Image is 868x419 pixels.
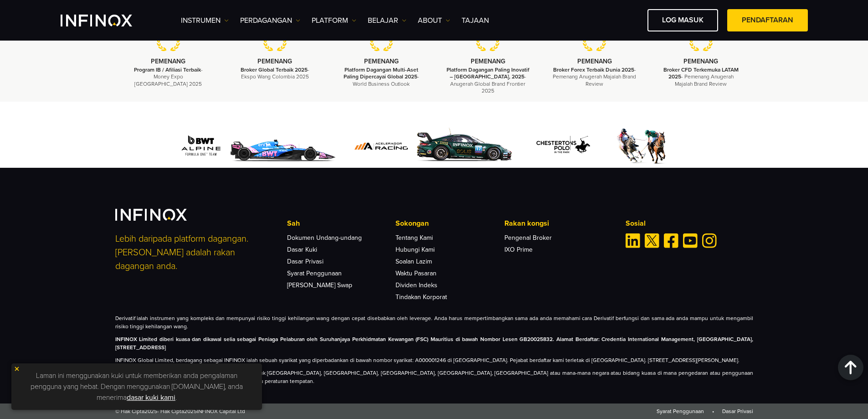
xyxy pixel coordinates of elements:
a: Log masuk [647,9,718,31]
a: Soalan Lazim [395,258,432,265]
a: [PERSON_NAME] Swap [287,281,352,289]
strong: PEMENANG [257,57,292,65]
a: Pendaftaran [727,9,808,31]
p: - Pemenang Anugerah Majalah Brand Review [553,67,637,88]
a: Dokumen Undang-undang [287,234,362,242]
a: dasar kuki kami [127,393,175,402]
strong: Program IB / Afiliasi Terbaik [134,67,201,73]
a: ABOUT [418,15,450,26]
a: PLATFORM [312,15,356,26]
strong: Broker Global Terbaik 2025 [241,67,308,73]
strong: Platform Dagangan Multi-Aset Paling Dipercayai Global 2025 [344,67,418,80]
p: - World Business Outlook [339,67,423,88]
a: Linkedin [626,233,640,248]
p: - Money Expo [GEOGRAPHIC_DATA] 2025 [127,67,211,88]
span: • [705,408,721,414]
p: Lebih daripada platform dagangan. [PERSON_NAME] adalah rakan dagangan anda. [115,232,275,273]
a: Syarat Penggunaan [287,269,342,277]
a: Tentang Kami [395,234,433,242]
p: - Anugerah Global Brand Frontier 2025 [446,67,530,94]
a: Syarat Penggunaan [657,408,704,414]
strong: PEMENANG [471,57,505,65]
strong: PEMENANG [364,57,399,65]
a: Youtube [683,233,698,248]
p: - Pemenang Anugerah Majalah Brand Review [659,67,743,88]
strong: PEMENANG [577,57,612,65]
a: Twitter [645,233,659,248]
p: - Ekspo Wang Colombia 2025 [233,67,317,80]
p: Derivatif ialah instrumen yang kompleks dan mempunyai risiko tinggi kehilangan wang dengan cepat ... [115,314,753,331]
p: INFINOX Global Limited, berdagang sebagai INFINOX ialah sebuah syarikat yang diperbadankan di baw... [115,356,753,364]
span: © Hak Cipta - Hak Cipta INFINOX Capital Ltd [115,407,245,415]
a: Tindakan Korporat [395,293,447,301]
p: Rakan kongsi [504,218,613,229]
a: Pengenal Broker [504,234,552,242]
a: Dasar Privasi [287,258,324,265]
p: Laman ini menggunakan kuki untuk memberikan anda pengalaman pengguna yang hebat. Dengan menggunak... [16,368,257,405]
a: Belajar [368,15,406,26]
a: Facebook [664,233,678,248]
strong: PEMENANG [151,57,185,65]
a: Waktu Pasaran [395,269,437,277]
span: 2025 [184,408,197,414]
a: Instrumen [181,15,229,26]
a: Dasar Privasi [722,408,753,414]
img: yellow close icon [14,366,20,372]
strong: Broker CFD Terkemuka LATAM 2025 [663,67,739,80]
a: Hubungi Kami [395,246,435,253]
p: Maklumat di laman web ini tidak ditujukan kepada penduduk [GEOGRAPHIC_DATA], [GEOGRAPHIC_DATA], [... [115,369,753,385]
span: 2025 [144,408,157,414]
strong: Broker Forex Terbaik Dunia 2025 [553,67,634,73]
a: Instagram [702,233,717,248]
a: Dasar Kuki [287,246,317,253]
a: IXO Prime [504,246,533,253]
p: Sosial [626,218,753,229]
a: Dividen Indeks [395,281,437,289]
a: INFINOX Logo [61,15,154,26]
a: Tajaan [462,15,489,26]
p: Sokongan [395,218,504,229]
p: Sah [287,218,395,229]
strong: INFINOX Limited diberi kuasa dan dikawal selia sebagai Peniaga Pelaburan oleh Suruhanjaya Perkhid... [115,336,753,351]
strong: Platform Dagangan Paling Inovatif – [GEOGRAPHIC_DATA], 2025 [447,67,529,80]
a: PERDAGANGAN [240,15,300,26]
strong: PEMENANG [683,57,718,65]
